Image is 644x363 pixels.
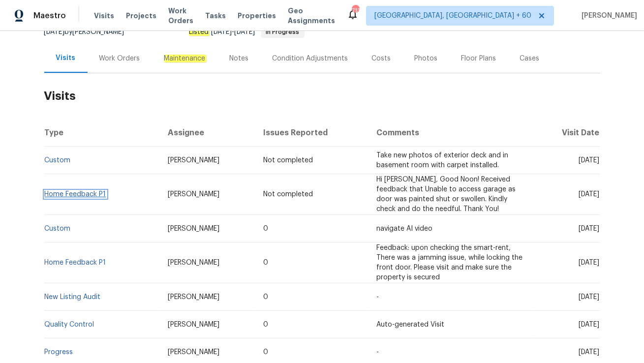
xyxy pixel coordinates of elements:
[168,225,219,232] span: [PERSON_NAME]
[230,54,249,63] div: Notes
[168,321,219,328] span: [PERSON_NAME]
[45,259,106,266] a: Home Feedback P1
[263,294,268,301] span: 0
[189,28,210,36] em: Listed
[44,119,160,147] th: Type
[263,157,313,164] span: Not completed
[45,349,73,356] a: Progress
[263,349,268,356] span: 0
[578,11,637,21] span: [PERSON_NAME]
[168,191,219,198] span: [PERSON_NAME]
[535,119,600,147] th: Visit Date
[579,349,600,356] span: [DATE]
[376,321,444,328] span: Auto-generated Visit
[94,11,114,21] span: Visits
[372,54,391,63] div: Costs
[376,294,379,301] span: -
[168,349,219,356] span: [PERSON_NAME]
[126,11,156,21] span: Projects
[212,29,255,35] span: -
[376,225,432,232] span: navigate AI video
[273,54,348,63] div: Condition Adjustments
[376,244,522,281] span: Feedback: upon checking the smart-rent, There was a jamming issue, while locking the front door. ...
[263,259,268,266] span: 0
[368,119,535,147] th: Comments
[263,321,268,328] span: 0
[579,225,600,232] span: [DATE]
[374,11,531,21] span: [GEOGRAPHIC_DATA], [GEOGRAPHIC_DATA] + 60
[579,157,600,164] span: [DATE]
[579,321,600,328] span: [DATE]
[262,29,304,35] span: In Progress
[45,294,101,301] a: New Listing Audit
[376,152,508,169] span: Take new photos of exterior deck and in basement room with carpet installed.
[45,321,94,328] a: Quality Control
[520,54,540,63] div: Cases
[579,294,600,301] span: [DATE]
[415,54,438,63] div: Photos
[579,259,600,266] span: [DATE]
[212,29,232,35] span: [DATE]
[263,191,313,198] span: Not completed
[168,157,219,164] span: [PERSON_NAME]
[579,191,600,198] span: [DATE]
[44,73,600,119] h2: Visits
[255,119,368,147] th: Issues Reported
[164,55,206,62] em: Maintenance
[45,225,71,232] a: Custom
[33,11,66,21] span: Maestro
[56,53,76,63] div: Visits
[160,119,255,147] th: Assignee
[45,157,71,164] a: Custom
[461,54,496,63] div: Floor Plans
[376,176,516,212] span: Hi [PERSON_NAME], Good Noon! Received feedback that Unable to access garage as door was painted s...
[205,12,226,19] span: Tasks
[288,6,335,26] span: Geo Assignments
[45,191,106,198] a: Home Feedback P1
[352,6,359,16] div: 713
[44,29,65,35] span: [DATE]
[263,225,268,232] span: 0
[44,26,136,38] div: by [PERSON_NAME]
[168,294,219,301] span: [PERSON_NAME]
[168,6,193,26] span: Work Orders
[168,259,219,266] span: [PERSON_NAME]
[99,54,140,63] div: Work Orders
[238,11,276,21] span: Properties
[235,29,255,35] span: [DATE]
[376,349,379,356] span: -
